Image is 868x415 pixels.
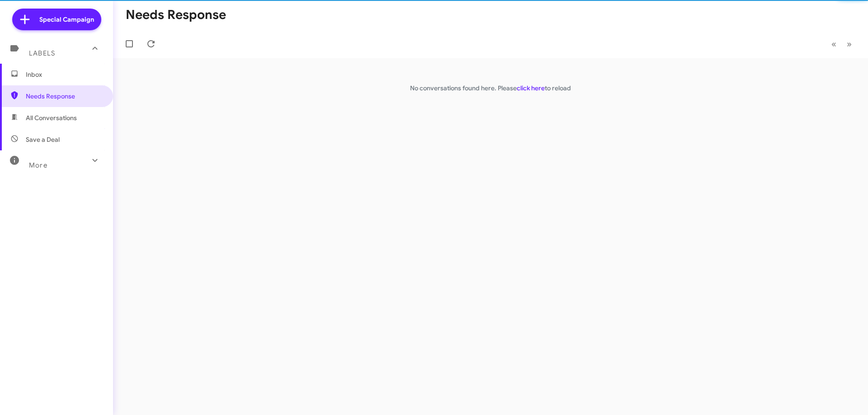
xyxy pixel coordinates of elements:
span: » [847,38,852,50]
nav: Page navigation example [826,35,857,53]
h1: Needs Response [126,8,226,22]
button: Next [841,35,857,53]
span: Inbox [26,70,103,79]
a: Special Campaign [12,9,101,30]
span: More [29,161,47,169]
span: Labels [29,49,55,57]
span: Special Campaign [39,15,94,24]
span: All Conversations [26,113,77,122]
span: « [831,38,836,50]
span: Save a Deal [26,135,60,144]
a: click here [517,84,545,92]
span: Needs Response [26,92,103,101]
p: No conversations found here. Please to reload [113,84,868,93]
button: Previous [826,35,842,53]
